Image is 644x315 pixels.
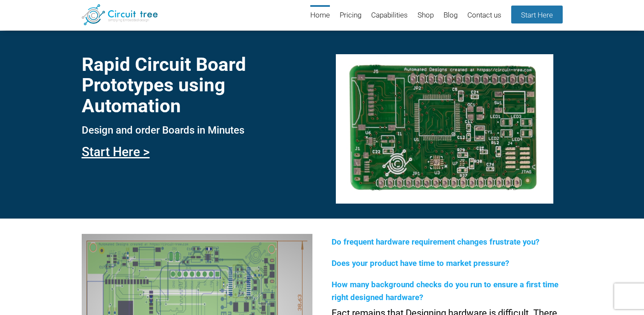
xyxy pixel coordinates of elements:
a: Capabilities [371,5,408,26]
span: Do frequent hardware requirement changes frustrate you? [332,237,539,247]
span: Does your product have time to market pressure? [332,259,509,268]
a: Contact us [467,5,501,26]
a: Shop [418,5,434,26]
img: Circuit Tree [82,4,158,25]
a: Start Here [511,6,563,23]
h1: Rapid Circuit Board Prototypes using Automation [82,54,312,116]
a: Start Here > [82,144,150,159]
a: Pricing [340,5,361,26]
span: How many background checks do you run to ensure a first time right designed hardware? [332,280,558,302]
h3: Design and order Boards in Minutes [82,125,312,136]
a: Blog [444,5,458,26]
a: Home [310,5,330,26]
